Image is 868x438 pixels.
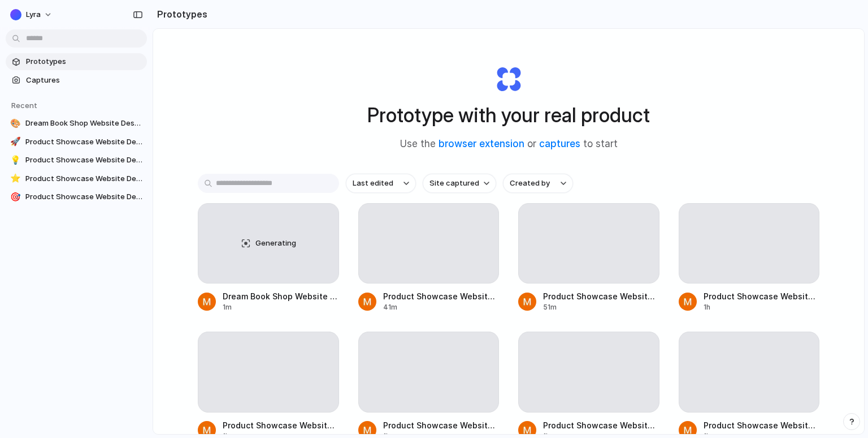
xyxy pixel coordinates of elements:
a: Product Showcase Website Design1h [679,203,820,312]
span: Product Showcase Website Design [223,419,339,431]
span: Last edited [353,178,393,189]
div: 🎯 [10,191,21,203]
a: captures [539,138,580,149]
button: Lyra [6,6,58,24]
button: Created by [503,174,573,193]
span: Product Showcase Website Layout [543,419,659,431]
span: Dream Book Shop Website Design [25,118,142,129]
span: Product Showcase Website Design [25,136,142,148]
div: 🚀 [10,136,21,148]
div: 💡 [10,154,21,166]
div: 51m [543,302,659,312]
a: ⭐Product Showcase Website Design [6,170,147,187]
span: Captures [26,75,142,86]
div: 🎨 [10,118,21,129]
span: Product Showcase Website Design [25,173,142,184]
button: Site captured [423,174,496,193]
span: Product Showcase Website Design [25,191,142,203]
h1: Prototype with your real product [367,100,650,130]
h2: Prototypes [153,7,207,21]
span: Generating [255,238,296,249]
a: 🎯Product Showcase Website Design [6,188,147,205]
button: Last edited [346,174,416,193]
a: 🎨Dream Book Shop Website Design [6,115,147,132]
a: Captures [6,72,147,89]
a: Product Showcase Website Design41m [358,203,500,312]
a: 🚀Product Showcase Website Design [6,134,147,151]
span: Product Showcase Website Design [25,154,142,166]
span: Use the or to start [400,137,618,152]
div: 41m [383,302,500,312]
a: 💡Product Showcase Website Design [6,152,147,169]
a: Product Showcase Website Design51m [518,203,659,312]
span: Prototypes [26,56,142,67]
span: Product Showcase Website Design [543,290,659,302]
span: Created by [510,178,550,189]
span: Lyra [26,9,41,20]
span: Product Showcase Website Design [704,290,820,302]
span: Recent [11,101,37,110]
div: 1m [223,302,339,312]
span: Product Showcase Website Design [704,419,820,431]
div: ⭐ [10,173,21,184]
span: Product Showcase Website Design [383,290,500,302]
a: browser extension [439,138,524,149]
span: Dream Book Shop Website Design [223,290,339,302]
span: Site captured [429,178,479,189]
a: Prototypes [6,53,147,70]
a: GeneratingDream Book Shop Website Design1m [198,203,339,312]
div: 1h [704,302,820,312]
span: Product Showcase Website Design [383,419,500,431]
